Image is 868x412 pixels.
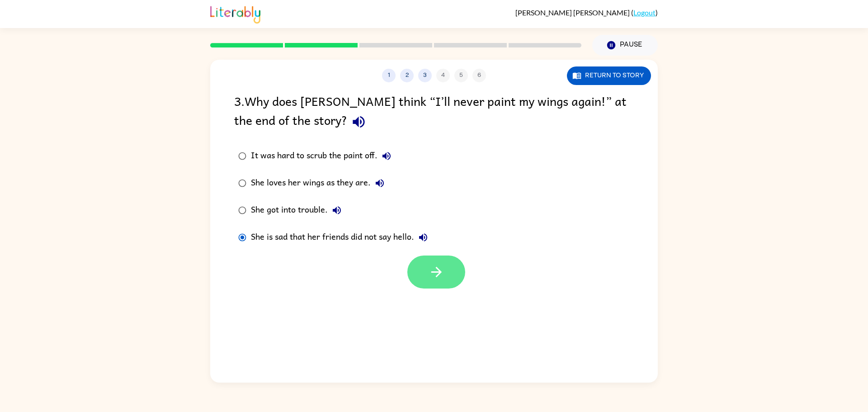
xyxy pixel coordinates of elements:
[592,35,658,56] button: Pause
[328,201,346,219] button: She got into trouble.
[515,8,658,17] div: ( )
[418,69,432,82] button: 3
[234,91,634,133] div: 3 . Why does [PERSON_NAME] think “I’ll never paint my wings again!” at the end of the story?
[210,4,260,24] img: Literably
[400,69,414,82] button: 2
[414,228,432,246] button: She is sad that her friends did not say hello.
[567,66,651,85] button: Return to story
[382,69,396,82] button: 1
[377,147,396,165] button: It was hard to scrub the paint off.
[251,228,432,246] div: She is sad that her friends did not say hello.
[633,8,656,17] a: Logout
[515,8,631,17] span: [PERSON_NAME] [PERSON_NAME]
[251,201,346,219] div: She got into trouble.
[251,174,389,192] div: She loves her wings as they are.
[251,147,396,165] div: It was hard to scrub the paint off.
[371,174,389,192] button: She loves her wings as they are.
